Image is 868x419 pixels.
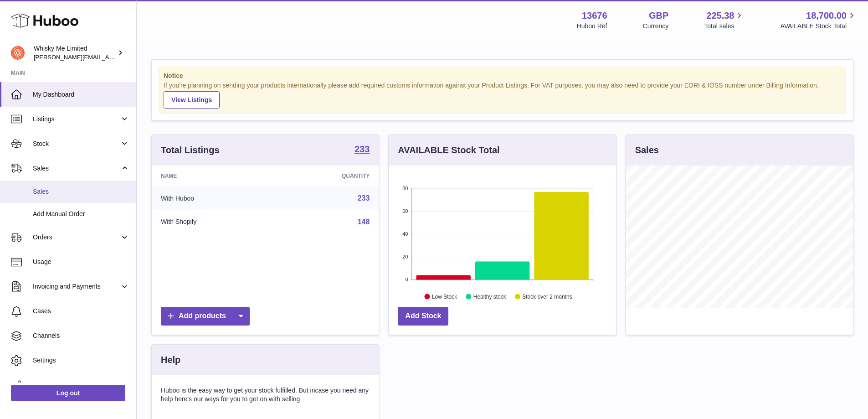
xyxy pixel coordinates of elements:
td: With Shopify [152,210,274,234]
div: Whisky Me Limited [34,44,116,62]
p: Huboo is the easy way to get your stock fulfilled. But incase you need any help here's our ways f... [161,386,370,403]
a: 233 [354,145,370,155]
span: 225.38 [706,10,734,22]
span: Cases [33,307,129,316]
span: Usage [33,258,129,266]
a: 225.38 Total sales [704,10,745,31]
td: With Huboo [152,186,274,210]
span: Sales [33,187,129,196]
span: AVAILABLE Stock Total [780,22,857,31]
strong: 233 [354,145,370,154]
span: Listings [33,115,120,124]
text: 80 [403,186,408,191]
text: 40 [403,231,408,237]
a: View Listings [164,91,220,109]
a: Log out [11,385,125,401]
text: 20 [403,254,408,259]
span: Channels [33,331,129,340]
strong: GBP [649,10,668,22]
text: Stock over 2 months [523,293,572,300]
span: Total sales [704,22,745,31]
span: My Dashboard [33,90,129,99]
text: 0 [406,277,408,282]
text: 60 [403,208,408,214]
div: If you're planning on sending your products internationally please add required customs informati... [164,81,841,109]
a: Add Stock [398,307,448,326]
a: 148 [358,218,370,226]
h3: AVAILABLE Stock Total [398,144,499,156]
th: Quantity [274,166,379,186]
span: Stock [33,140,120,148]
span: [PERSON_NAME][EMAIL_ADDRESS][DOMAIN_NAME] [34,53,183,61]
text: Healthy stock [473,293,507,300]
span: Add Manual Order [33,210,129,218]
div: Currency [643,22,669,31]
span: Orders [33,233,120,242]
span: Returns [33,381,129,389]
text: Low Stock [432,293,457,300]
span: Settings [33,356,129,365]
th: Name [152,166,274,186]
h3: Total Listings [161,144,220,156]
h3: Help [161,354,180,366]
h3: Sales [635,144,659,156]
a: 233 [358,194,370,202]
span: 18,700.00 [806,10,847,22]
strong: Notice [164,72,841,80]
a: 18,700.00 AVAILABLE Stock Total [780,10,857,31]
span: Sales [33,164,120,173]
strong: 13676 [582,10,607,22]
span: Invoicing and Payments [33,282,120,291]
div: Huboo Ref [577,22,607,31]
a: Add products [161,307,250,326]
img: frances@whiskyshop.com [11,46,25,60]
